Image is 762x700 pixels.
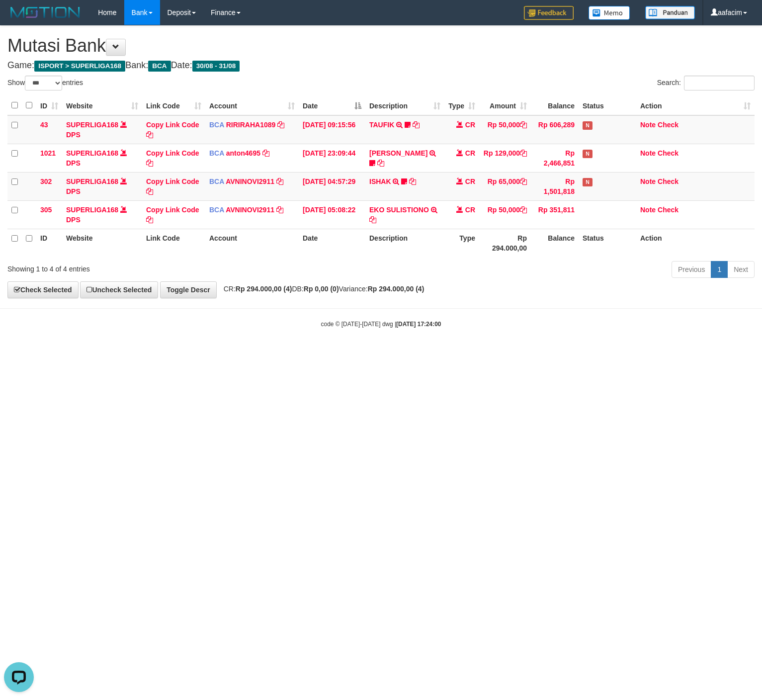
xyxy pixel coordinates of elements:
a: Copy Rp 50,000 to clipboard [520,121,527,129]
th: ID: activate to sort column ascending [36,96,62,115]
th: Type: activate to sort column ascending [444,96,479,115]
a: Copy TAUFIK to clipboard [413,121,420,129]
a: [PERSON_NAME] [369,149,427,157]
td: [DATE] 09:15:56 [299,115,365,144]
th: Account: activate to sort column ascending [205,96,299,115]
small: code © [DATE]-[DATE] dwg | [321,321,441,328]
th: Action: activate to sort column ascending [636,96,755,115]
span: BCA [209,149,224,157]
img: panduan.png [645,6,695,19]
a: Copy Rp 129,000 to clipboard [520,149,527,157]
a: SUPERLIGA168 [66,149,118,157]
td: Rp 65,000 [479,172,531,200]
a: AVNINOVI2911 [226,206,274,214]
a: Copy Link Code [146,177,199,195]
th: Balance [531,96,579,115]
th: Status [579,229,636,257]
a: Copy Rp 50,000 to clipboard [520,206,527,214]
td: Rp 2,466,851 [531,144,579,172]
th: Description: activate to sort column ascending [365,96,444,115]
span: BCA [209,206,224,214]
a: Check [658,177,678,185]
th: Description [365,229,444,257]
a: SUPERLIGA168 [66,206,118,214]
th: Rp 294.000,00 [479,229,531,257]
th: Link Code [142,229,205,257]
td: Rp 50,000 [479,115,531,144]
span: BCA [148,61,170,72]
th: Amount: activate to sort column ascending [479,96,531,115]
a: Uncheck Selected [80,281,158,298]
a: Note [640,177,656,185]
a: Copy Link Code [146,149,199,167]
a: Copy SRI BASUKI to clipboard [377,159,384,167]
a: Check [658,206,678,214]
td: Rp 129,000 [479,144,531,172]
th: Website: activate to sort column ascending [62,96,142,115]
label: Show entries [7,76,83,90]
th: Website [62,229,142,257]
a: Copy ISHAK to clipboard [409,177,416,185]
td: DPS [62,172,142,200]
a: Note [640,121,656,129]
th: Action [636,229,755,257]
td: DPS [62,144,142,172]
a: Previous [672,261,711,278]
strong: Rp 0,00 (0) [304,285,339,293]
span: CR [465,177,475,185]
th: Type [444,229,479,257]
th: Balance [531,229,579,257]
span: BCA [209,177,224,185]
label: Search: [657,76,755,90]
th: Date: activate to sort column descending [299,96,365,115]
a: Copy Link Code [146,121,199,139]
a: Copy RIRIRAHA1089 to clipboard [277,121,284,129]
img: Feedback.jpg [524,6,574,20]
a: Check Selected [7,281,79,298]
span: Has Note [583,150,593,158]
th: Account [205,229,299,257]
a: Next [727,261,755,278]
th: Link Code: activate to sort column ascending [142,96,205,115]
a: Check [658,121,678,129]
span: 43 [40,121,48,129]
strong: Rp 294.000,00 (4) [368,285,424,293]
h4: Game: Bank: Date: [7,61,755,71]
td: [DATE] 23:09:44 [299,144,365,172]
a: Copy AVNINOVI2911 to clipboard [276,206,283,214]
a: Note [640,149,656,157]
a: RIRIRAHA1089 [226,121,276,129]
h1: Mutasi Bank [7,36,755,56]
select: Showentries [25,76,62,90]
a: ISHAK [369,177,391,185]
strong: Rp 294.000,00 (4) [236,285,292,293]
button: Open LiveChat chat widget [4,4,34,34]
span: 1021 [40,149,56,157]
span: 30/08 - 31/08 [192,61,240,72]
td: [DATE] 04:57:29 [299,172,365,200]
span: CR [465,206,475,214]
input: Search: [684,76,755,90]
th: ID [36,229,62,257]
a: Toggle Descr [160,281,217,298]
a: SUPERLIGA168 [66,121,118,129]
td: Rp 606,289 [531,115,579,144]
a: EKO SULISTIONO [369,206,429,214]
span: 302 [40,177,52,185]
td: [DATE] 05:08:22 [299,200,365,229]
strong: [DATE] 17:24:00 [396,321,441,328]
a: 1 [711,261,728,278]
span: Has Note [583,178,593,186]
a: Copy anton4695 to clipboard [262,149,269,157]
span: BCA [209,121,224,129]
span: Has Note [583,121,593,130]
a: SUPERLIGA168 [66,177,118,185]
a: Copy Link Code [146,206,199,224]
a: AVNINOVI2911 [226,177,274,185]
a: Check [658,149,678,157]
img: Button%20Memo.svg [589,6,630,20]
a: Copy AVNINOVI2911 to clipboard [276,177,283,185]
td: Rp 50,000 [479,200,531,229]
a: Copy Rp 65,000 to clipboard [520,177,527,185]
a: Note [640,206,656,214]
